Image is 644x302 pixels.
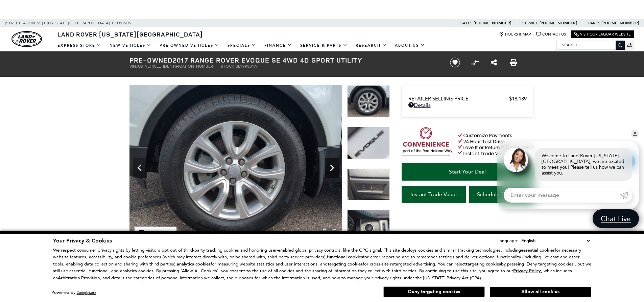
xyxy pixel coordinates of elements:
a: About Us [391,40,429,51]
span: Land Rover [US_STATE][GEOGRAPHIC_DATA] [57,30,203,38]
div: Powered by [51,291,96,295]
a: Instant Trade Value [402,186,466,203]
button: Compare Vehicle [470,57,480,68]
img: Used 2017 Fuji White Land Rover SE image 27 [347,168,390,201]
a: Contact Us [536,32,566,37]
a: Hours & Map [499,32,531,37]
span: Retailer Selling Price [408,96,509,102]
div: (29) Photos [135,227,176,240]
img: Used 2017 Fuji White Land Rover SE image 25 [129,85,342,246]
div: Welcome to Land Rover [US_STATE][GEOGRAPHIC_DATA], we are excited to meet you! Please tell us how... [535,148,632,181]
button: Allow all cookies [490,287,591,297]
a: Visit Our Jaguar Website [574,32,631,37]
span: Schedule Test Drive [477,191,525,198]
span: Instant Trade Value [410,191,457,198]
span: 80905 [119,19,131,27]
a: New Vehicles [105,40,156,51]
div: Language: [497,238,518,243]
a: Submit [620,188,632,203]
img: Used 2017 Fuji White Land Rover SE image 28 [347,210,390,242]
span: Parts [588,21,600,25]
a: Service & Parts [296,40,352,51]
span: $18,189 [509,96,527,102]
span: Sales [460,21,473,25]
a: Finance [260,40,296,51]
button: Deny targeting cookies [383,286,485,297]
a: Chat Live [593,209,639,228]
a: [STREET_ADDRESS] • [US_STATE][GEOGRAPHIC_DATA], CO 80905 [5,21,131,25]
a: Share this Pre-Owned 2017 Range Rover Evoque SE 4WD 4D Sport Utility [491,59,497,67]
span: [US_VEHICLE_IDENTIFICATION_NUMBER] [137,64,214,69]
span: [STREET_ADDRESS] • [5,19,46,27]
p: We respect consumer privacy rights by letting visitors opt out of third-party tracking cookies an... [53,247,591,282]
span: Your Privacy & Cookies [53,237,112,245]
a: Print this Pre-Owned 2017 Range Rover Evoque SE 4WD 4D Sport Utility [510,59,517,67]
span: Chat Live [597,214,634,223]
a: Retailer Selling Price $18,189 [408,96,527,102]
a: ComplyAuto [77,291,96,295]
a: [PHONE_NUMBER] [601,20,639,26]
span: Start Your Deal [449,168,486,175]
img: Used 2017 Fuji White Land Rover SE image 26 [347,127,390,159]
nav: Main Navigation [53,40,429,51]
a: [PHONE_NUMBER] [540,20,577,26]
a: Research [352,40,391,51]
strong: analytics cookies [177,261,211,267]
input: Enter your message [504,188,620,203]
span: [US_STATE][GEOGRAPHIC_DATA], [47,19,111,27]
strong: functional cookies [327,254,363,260]
strong: essential cookies [521,247,555,253]
img: Land Rover [11,31,42,47]
h1: 2017 Range Rover Evoque SE 4WD 4D Sport Utility [129,56,439,64]
button: Save vehicle [448,57,462,68]
div: Previous [133,158,146,178]
span: VIN: [129,64,137,69]
a: Land Rover [US_STATE][GEOGRAPHIC_DATA] [53,30,207,38]
input: Search [557,41,624,49]
a: Details [408,102,527,108]
strong: targeting cookies [328,261,363,267]
a: Specials [223,40,260,51]
span: Stock: [221,64,235,69]
img: Used 2017 Fuji White Land Rover SE image 25 [347,85,390,117]
a: Start Your Deal [402,163,533,181]
select: Language Select [520,237,591,245]
a: Pre-Owned Vehicles [156,40,223,51]
span: CO [112,19,118,27]
span: UL199301A [235,64,257,69]
a: [PHONE_NUMBER] [474,20,511,26]
img: Agent profile photo [504,148,528,172]
a: Schedule Test Drive [469,186,533,203]
u: Privacy Policy [513,268,541,274]
strong: targeting cookies [466,261,501,267]
a: EXPRESS STORE [53,40,105,51]
strong: Pre-Owned [129,55,173,65]
span: Service [522,21,538,25]
a: land-rover [11,31,42,47]
div: Next [325,158,339,178]
strong: Arbitration Provision [58,275,100,281]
